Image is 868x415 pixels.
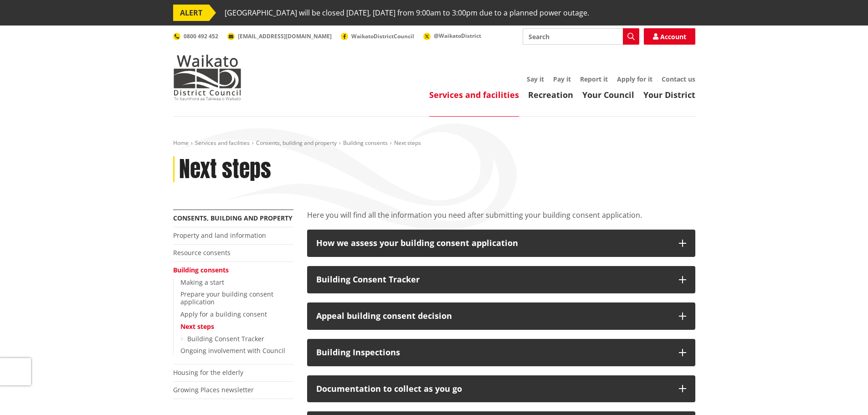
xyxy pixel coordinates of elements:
nav: breadcrumb [173,139,695,147]
button: Building Inspections [307,339,695,366]
button: How we assess your building consent application [307,230,695,257]
span: Next steps [394,139,421,147]
p: Here you will find all the information you need after submitting your building consent application. [307,210,695,220]
a: Ongoing involvement with Council [180,346,285,355]
div: How we assess your building consent application [316,239,670,248]
a: Building consents [343,139,388,147]
a: Your District [643,89,695,100]
a: Contact us [662,75,695,83]
a: Housing for the elderly [173,368,243,377]
a: Growing Places newsletter [173,385,254,394]
div: Building Inspections [316,348,670,357]
a: Property and land information [173,231,266,240]
a: Apply for it [617,75,652,83]
div: Building Consent Tracker [316,275,670,284]
a: Apply for a building consent [180,310,267,318]
span: WaikatoDistrictCouncil [351,32,414,40]
span: ALERT [173,5,209,21]
a: Consents, building and property [173,214,293,222]
button: Appeal building consent decision [307,302,695,330]
a: Report it [580,75,608,83]
a: Services and facilities [429,89,519,100]
span: [EMAIL_ADDRESS][DOMAIN_NAME] [238,32,332,40]
a: Building Consent Tracker [187,334,264,343]
a: Next steps [180,322,214,331]
a: Pay it [553,75,571,83]
a: WaikatoDistrictCouncil [341,32,414,40]
h1: Next steps [179,156,271,183]
button: Building Consent Tracker [307,266,695,293]
a: Prepare your building consent application [180,290,273,306]
a: Services and facilities [195,139,250,147]
div: Documentation to collect as you go [316,384,670,394]
a: Account [644,28,695,45]
a: Making a start [180,278,224,287]
a: Consents, building and property [256,139,337,147]
a: Your Council [582,89,634,100]
button: Documentation to collect as you go [307,375,695,403]
span: @WaikatoDistrict [434,32,481,40]
a: @WaikatoDistrict [423,32,481,40]
input: Search input [523,28,639,45]
div: Appeal building consent decision [316,312,670,321]
a: Say it [527,75,544,83]
a: Recreation [528,89,573,100]
a: Resource consents [173,248,231,257]
span: 0800 492 452 [184,32,218,40]
a: 0800 492 452 [173,32,218,40]
a: Building consents [173,266,229,274]
span: [GEOGRAPHIC_DATA] will be closed [DATE], [DATE] from 9:00am to 3:00pm due to a planned power outage. [225,5,589,21]
a: Home [173,139,189,147]
a: [EMAIL_ADDRESS][DOMAIN_NAME] [227,32,332,40]
img: Waikato District Council - Te Kaunihera aa Takiwaa o Waikato [173,55,241,100]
